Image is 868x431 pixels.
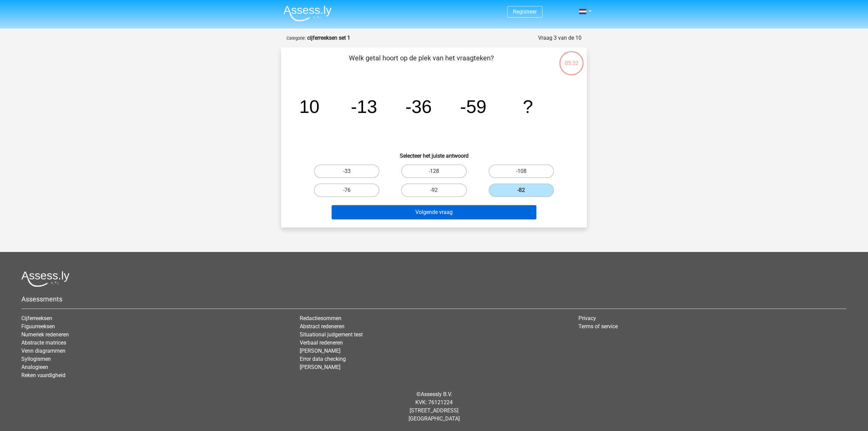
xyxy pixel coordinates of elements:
[559,51,584,67] div: 05:32
[314,183,379,197] label: -76
[21,271,70,287] img: Assessly logo
[401,183,467,197] label: -92
[21,339,66,346] a: Abstracte matrices
[21,331,69,338] a: Numeriek redeneren
[300,339,343,346] a: Verbaal redeneren
[578,323,618,330] a: Terms of service
[513,8,537,15] a: Registreer
[300,356,346,362] a: Error data checking
[332,205,537,219] button: Volgende vraag
[16,385,852,428] div: © KVK: 76121224 [STREET_ADDRESS] [GEOGRAPHIC_DATA]
[489,183,554,197] label: -82
[299,96,319,117] tspan: 10
[538,34,581,42] div: Vraag 3 van de 10
[21,323,55,330] a: Figuurreeksen
[307,35,350,41] strong: cijferreeksen set 1
[406,96,432,117] tspan: -36
[21,364,48,370] a: Analogieen
[314,164,379,178] label: -33
[21,295,847,303] h5: Assessments
[292,147,576,159] h6: Selecteer het juiste antwoord
[300,348,340,354] a: [PERSON_NAME]
[283,5,332,21] img: Assessly
[21,348,65,354] a: Venn diagrammen
[287,36,306,41] small: Categorie:
[21,356,51,362] a: Syllogismen
[300,323,344,330] a: Abstract redeneren
[292,53,551,73] p: Welk getal hoort op de plek van het vraagteken?
[489,164,554,178] label: -108
[300,315,341,321] a: Redactiesommen
[460,96,487,117] tspan: -59
[21,315,52,321] a: Cijferreeksen
[300,364,340,370] a: [PERSON_NAME]
[351,96,377,117] tspan: -13
[21,372,65,378] a: Reken vaardigheid
[578,315,596,321] a: Privacy
[523,96,533,117] tspan: ?
[401,164,467,178] label: -128
[300,331,363,338] a: Situational judgement test
[421,391,452,397] a: Assessly B.V.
